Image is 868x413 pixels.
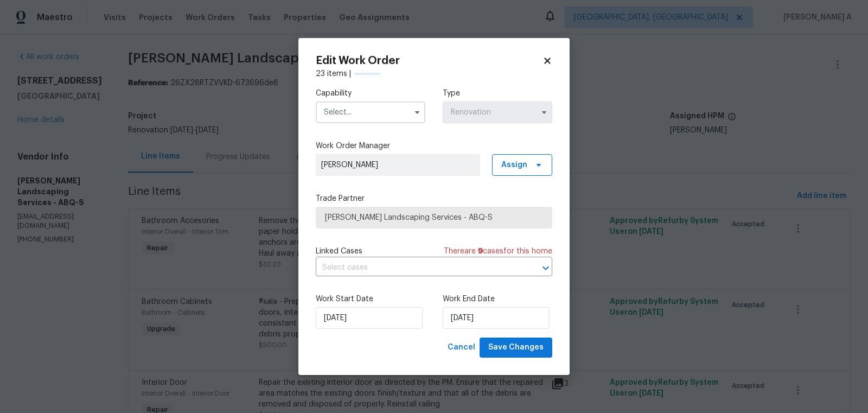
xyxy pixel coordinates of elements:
label: Trade Partner [316,193,552,204]
button: Cancel [443,338,480,358]
input: M/D/YYYY [316,307,423,329]
span: There are case s for this home [444,246,552,257]
h2: Edit Work Order [316,55,542,66]
div: 23 items | [316,68,552,79]
span: [PERSON_NAME] [321,160,475,170]
span: [PERSON_NAME] Landscaping Services - ABQ-S [325,212,543,223]
input: Select... [443,101,552,123]
button: Open [538,260,553,276]
button: Show options [411,106,424,119]
input: Select cases [316,259,522,276]
label: Type [443,88,552,99]
span: Assign [501,160,527,170]
span: Cancel [448,341,475,354]
input: M/D/YYYY [443,307,550,329]
span: Save Changes [488,341,544,354]
label: Work End Date [443,294,552,304]
label: Work Order Manager [316,141,552,151]
button: Show options [538,106,551,119]
span: 9 [478,247,483,255]
span: Linked Cases [316,246,362,257]
input: Select... [316,101,425,123]
button: Save Changes [480,338,552,358]
label: Work Start Date [316,294,425,304]
label: Capability [316,88,425,99]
